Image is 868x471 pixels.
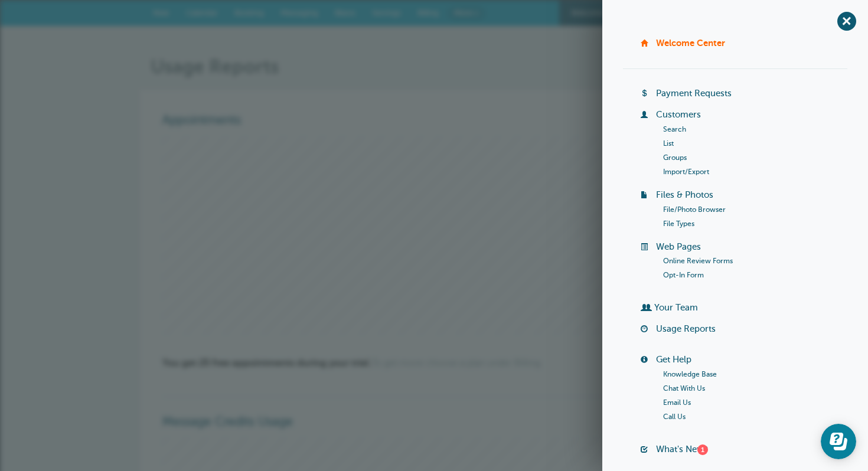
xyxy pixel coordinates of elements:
a: Get Help [656,355,691,364]
a: Payment Requests [656,89,732,98]
span: + [833,8,860,34]
span: More [454,8,472,17]
iframe: Resource center [821,424,856,459]
a: More [447,5,486,21]
a: File Types [663,220,694,228]
a: Your Team [654,303,698,312]
span: Billing [417,8,439,17]
span: New [153,8,169,17]
span: Blasts [335,8,355,17]
a: File/Photo Browser [663,205,726,214]
a: Email Us [663,398,691,407]
p: To get more choose a plan under Billing. [162,358,706,369]
a: Opt-In Form [663,271,704,279]
div: 1 [697,444,708,455]
h3: Appointments [162,113,706,128]
a: List [663,139,674,148]
a: What's New? [656,444,708,454]
a: Chat With Us [663,384,705,392]
a: Usage Reports [656,324,716,333]
a: Search [663,125,686,133]
a: Import/Export [663,168,709,176]
a: Online Review Forms [663,257,733,265]
a: Customers [656,110,701,119]
a: Knowledge Base [663,370,717,378]
h1: Usage Reports [151,55,729,78]
a: Call Us [663,413,686,421]
span: Messaging [280,8,318,17]
a: Welcome Center [656,38,725,48]
a: Groups [663,153,687,162]
a: Web Pages [656,242,701,251]
span: Calendar [186,8,218,17]
a: Files & Photos [656,190,713,199]
strong: You get 25 free appointments during your trial. [162,358,371,368]
span: Settings [372,8,401,17]
span: Booking [234,8,264,17]
h3: Message Credits Usage [162,396,706,430]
